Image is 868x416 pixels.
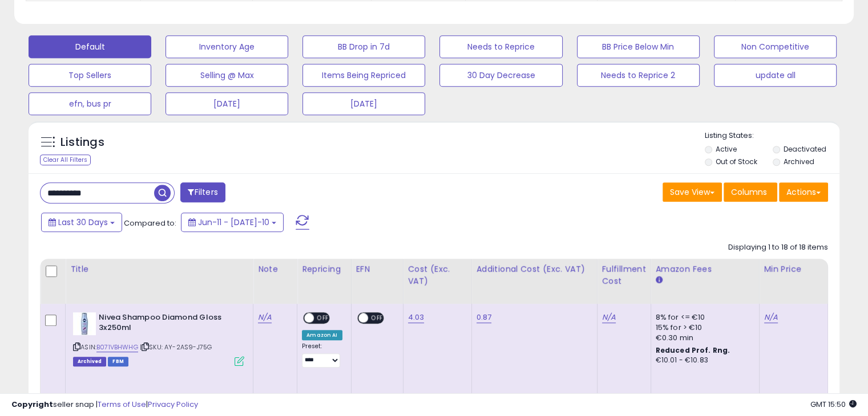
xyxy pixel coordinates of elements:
span: Listings that have been deleted from Seller Central [73,357,106,366]
small: Amazon Fees. [656,275,663,286]
button: [DATE] [165,92,288,115]
div: 8% for <= €10 [656,312,750,323]
div: seller snap | | [11,399,198,410]
div: Amazon Fees [656,263,754,275]
button: Filters [180,182,225,202]
span: Last 30 Days [58,217,108,228]
button: Non Competitive [714,35,837,58]
div: ASIN: [73,312,244,365]
a: B071VBHWHG [96,342,138,352]
div: EFN [356,263,398,275]
div: Preset: [302,342,342,368]
button: BB Drop in 7d [302,35,425,58]
button: Needs to Reprice 2 [577,64,700,87]
div: 15% for > €10 [656,323,750,333]
div: €0.30 min [656,333,750,343]
button: efn, bus pr [29,92,151,115]
button: 30 Day Decrease [439,64,562,87]
span: Columns [731,186,767,198]
a: Privacy Policy [148,399,198,410]
span: OFF [314,313,332,323]
span: OFF [368,313,386,323]
b: Nivea Shampoo Diamond Gloss 3x250ml [99,312,237,336]
label: Active [716,144,737,154]
a: N/A [764,312,778,323]
span: | SKU: AY-2AS9-J75G [140,342,212,352]
div: Title [70,263,248,275]
div: Clear All Filters [40,154,91,165]
button: Actions [779,182,828,202]
p: Listing States: [705,130,839,141]
a: N/A [602,312,616,323]
div: Amazon AI [302,330,342,340]
div: Displaying 1 to 18 of 18 items [728,242,828,253]
span: FBM [108,357,128,366]
div: Additional Cost (Exc. VAT) [477,263,592,275]
button: Columns [724,182,777,202]
div: Min Price [764,263,823,275]
a: 4.03 [408,312,425,323]
span: Jun-11 - [DATE]-10 [198,217,269,228]
button: Items Being Repriced [302,64,425,87]
button: Save View [663,182,722,202]
a: N/A [258,312,272,323]
button: Jun-11 - [DATE]-10 [181,213,284,232]
div: Fulfillment Cost [602,263,646,287]
div: €10.01 - €10.83 [656,356,750,365]
strong: Copyright [11,399,53,410]
button: Inventory Age [165,35,288,58]
button: Last 30 Days [41,213,122,232]
h5: Listings [60,134,104,150]
label: Deactivated [783,144,826,154]
button: Default [29,35,151,58]
div: Cost (Exc. VAT) [408,263,467,287]
button: Top Sellers [29,64,151,87]
a: 0.87 [477,312,492,323]
a: Terms of Use [98,399,146,410]
button: update all [714,64,837,87]
button: Selling @ Max [165,64,288,87]
button: [DATE] [302,92,425,115]
b: Reduced Prof. Rng. [656,345,730,355]
button: Needs to Reprice [439,35,562,58]
span: Compared to: [124,218,176,229]
label: Archived [783,157,814,166]
img: 31YIItpsmYL._SL40_.jpg [73,312,96,335]
label: Out of Stock [716,157,757,166]
button: BB Price Below Min [577,35,700,58]
div: Repricing [302,263,346,275]
div: Note [258,263,292,275]
span: 2025-08-10 15:50 GMT [810,399,857,410]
